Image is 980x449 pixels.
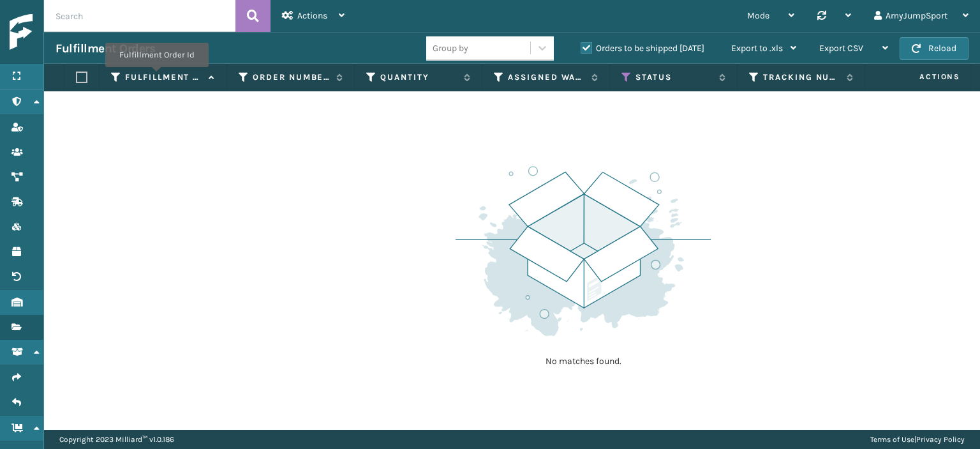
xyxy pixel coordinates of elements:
[819,43,863,54] span: Export CSV
[508,72,585,83] label: Assigned Warehouse
[380,72,457,83] label: Quantity
[59,430,174,449] p: Copyright 2023 Milliard™ v 1.0.186
[433,42,468,55] div: Group by
[56,41,155,56] h3: Fulfillment Orders
[870,430,965,449] div: |
[900,37,969,60] button: Reload
[747,10,769,21] span: Mode
[879,66,968,88] span: Actions
[581,43,704,54] label: Orders to be shipped [DATE]
[253,72,330,83] label: Order Number
[635,72,713,83] label: Status
[125,72,202,83] label: Fulfillment Order Id
[870,435,914,444] a: Terms of Use
[297,10,327,21] span: Actions
[916,435,965,444] a: Privacy Policy
[10,14,124,50] img: logo
[763,72,840,83] label: Tracking Number
[731,43,783,54] span: Export to .xls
